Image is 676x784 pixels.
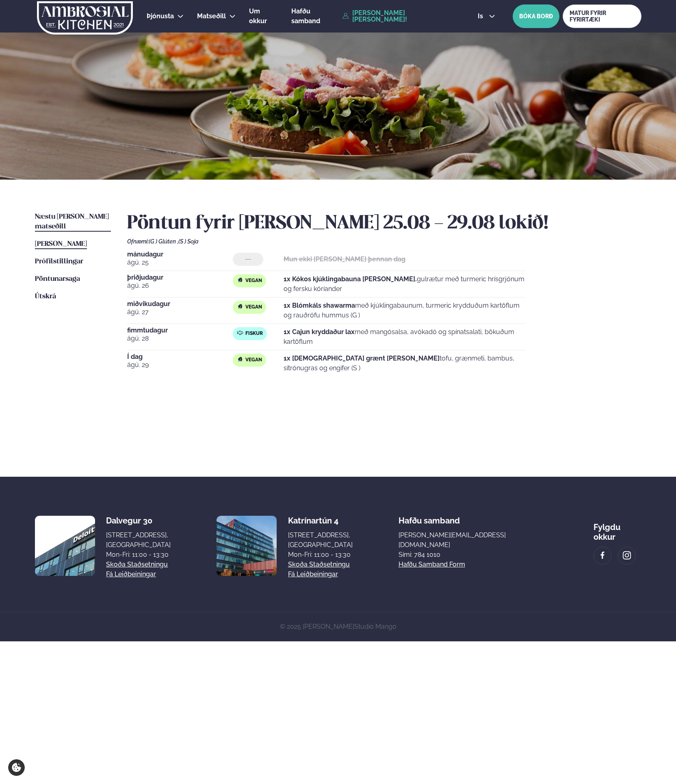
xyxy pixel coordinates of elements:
[35,239,87,249] a: [PERSON_NAME]
[284,354,440,362] strong: 1x [DEMOGRAPHIC_DATA] grænt [PERSON_NAME]
[622,551,631,560] img: image alt
[291,7,338,26] a: Hafðu samband
[147,11,174,21] a: Þjónusta
[127,238,641,245] div: Ofnæmi:
[237,330,243,336] img: fish.svg
[249,7,278,26] a: Um okkur
[284,255,405,263] strong: Mun ekki [PERSON_NAME] þennan dag
[288,569,338,579] a: Fá leiðbeiningar
[288,550,353,560] div: Mon-Fri: 11:00 - 13:30
[284,301,525,320] p: með kjúklingabaunum, turmeric krydduðum kartöflum og rauðrófu hummus (G )
[342,10,459,23] a: [PERSON_NAME] [PERSON_NAME]!
[8,759,25,776] a: Cookie settings
[284,354,525,373] p: tofu, grænmeti, bambus, sítrónugras og engifer (S )
[598,551,607,560] img: image alt
[127,360,233,370] span: ágú. 29
[106,550,171,560] div: Mon-Fri: 11:00 - 13:30
[399,550,548,560] p: Sími: 784 1010
[237,356,243,363] img: Vegan.svg
[127,307,233,317] span: ágú. 27
[399,560,465,569] a: Hafðu samband form
[284,274,525,294] p: gulrætur með turmeric hrísgrjónum og fersku kóríander
[35,276,80,282] span: Pöntunarsaga
[35,293,56,300] span: Útskrá
[245,357,262,363] span: Vegan
[127,327,233,334] span: fimmtudagur
[618,547,635,564] a: image alt
[291,7,320,25] span: Hafðu samband
[178,238,199,245] span: (S ) Soja
[284,327,525,347] p: með mangósalsa, avókadó og spínatsalati, bökuðum kartöflum
[35,241,87,248] span: [PERSON_NAME]
[35,292,56,302] a: Útskrá
[513,4,559,28] button: BÓKA BORÐ
[127,251,233,258] span: mánudagur
[280,623,396,630] span: © 2025 [PERSON_NAME]
[197,11,226,21] a: Matseðill
[471,13,502,20] button: is
[237,277,243,283] img: Vegan.svg
[284,302,355,309] strong: 1x Blómkáls shawarma
[35,274,80,284] a: Pöntunarsaga
[237,303,243,310] img: Vegan.svg
[106,530,171,550] div: [STREET_ADDRESS], [GEOGRAPHIC_DATA]
[594,516,641,542] div: Fylgdu okkur
[37,1,134,35] img: logo
[245,304,262,311] span: Vegan
[284,275,417,283] strong: 1x Kókos kjúklingabauna [PERSON_NAME].
[217,516,277,576] img: image alt
[245,330,263,337] span: Fiskur
[127,212,641,235] h2: Pöntun fyrir [PERSON_NAME] 25.08 - 29.08 lokið!
[35,516,95,576] img: image alt
[478,13,485,20] span: is
[106,516,171,526] div: Dalvegur 30
[354,623,396,630] a: Studio Mango
[127,301,233,307] span: miðvikudagur
[288,560,350,569] a: Skoða staðsetningu
[399,530,548,550] a: [PERSON_NAME][EMAIL_ADDRESS][DOMAIN_NAME]
[249,7,267,25] span: Um okkur
[127,354,233,360] span: Í dag
[284,328,355,336] strong: 1x Cajun kryddaður lax
[106,560,168,569] a: Skoða staðsetningu
[127,281,233,291] span: ágú. 26
[35,257,83,267] a: Prófílstillingar
[197,12,226,20] span: Matseðill
[594,547,611,564] a: image alt
[127,274,233,281] span: þriðjudagur
[35,213,109,230] span: Næstu [PERSON_NAME] matseðill
[245,278,262,284] span: Vegan
[288,516,353,526] div: Katrínartún 4
[288,530,353,550] div: [STREET_ADDRESS], [GEOGRAPHIC_DATA]
[399,509,460,526] span: Hafðu samband
[35,212,111,232] a: Næstu [PERSON_NAME] matseðill
[127,258,233,267] span: ágú. 25
[35,258,83,265] span: Prófílstillingar
[245,256,251,263] span: ---
[149,238,178,245] span: (G ) Glúten ,
[127,334,233,343] span: ágú. 28
[147,12,174,20] span: Þjónusta
[563,4,641,28] a: MATUR FYRIR FYRIRTÆKI
[106,569,156,579] a: Fá leiðbeiningar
